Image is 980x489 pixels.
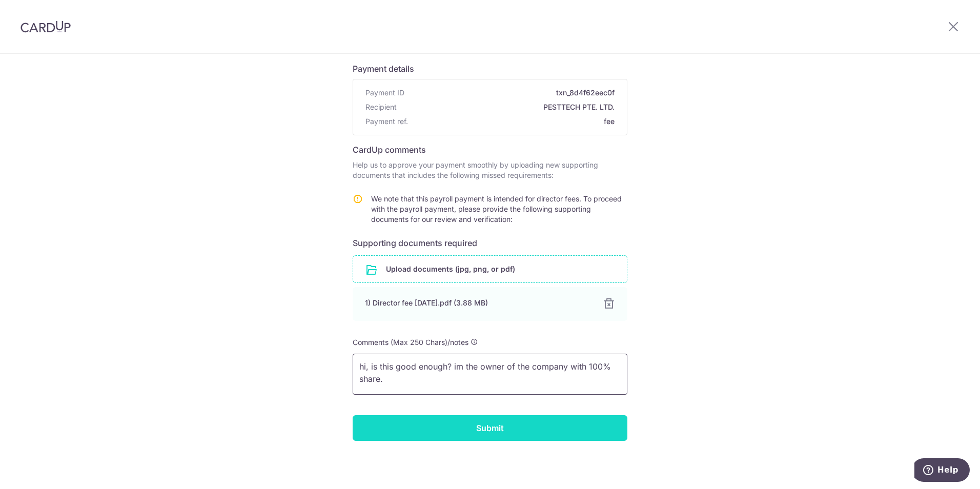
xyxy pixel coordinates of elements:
[914,458,970,484] iframe: Opens a widget where you can find more information
[401,102,615,112] span: PESTTECH PTE. LTD.
[353,144,627,156] h6: CardUp comments
[365,102,397,112] span: Recipient
[353,160,627,180] p: Help us to approve your payment smoothly by uploading new supporting documents that includes the ...
[353,338,468,347] span: Comments (Max 250 Chars)/notes
[371,194,622,223] span: We note that this payroll payment is intended for director fees. To proceed with the payroll paym...
[365,298,590,308] div: 1) Director fee [DATE].pdf (3.88 MB)
[365,116,408,127] span: Payment ref.
[353,237,627,249] h6: Supporting documents required
[409,88,615,98] span: txn_8d4f62eec0f
[353,63,627,75] h6: Payment details
[21,21,71,33] img: CardUp
[412,116,615,127] span: fee
[365,88,404,98] span: Payment ID
[353,255,627,283] div: Upload documents (jpg, png, or pdf)
[353,415,627,441] input: Submit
